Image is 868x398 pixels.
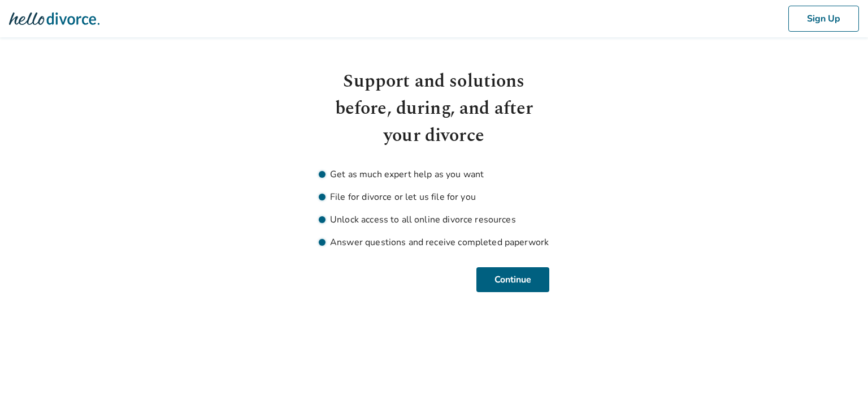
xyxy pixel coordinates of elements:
button: Continue [476,267,549,292]
li: Answer questions and receive completed paperwork [319,236,549,249]
h1: Support and solutions before, during, and after your divorce [319,68,549,149]
li: Get as much expert help as you want [319,168,549,181]
li: File for divorce or let us file for you [319,190,549,204]
button: Sign Up [788,6,859,32]
li: Unlock access to all online divorce resources [319,213,549,226]
img: Hello Divorce Logo [9,7,99,30]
